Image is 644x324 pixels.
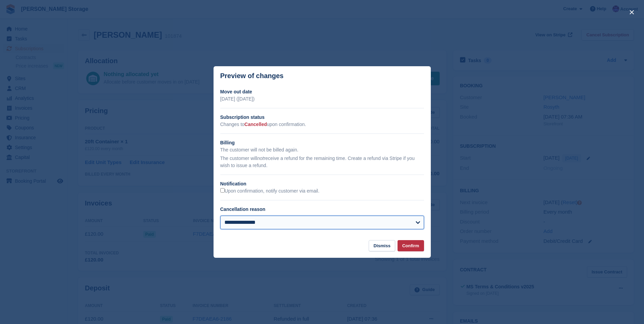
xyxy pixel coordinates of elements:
p: Preview of changes [220,72,284,80]
input: Upon confirmation, notify customer via email. [220,188,225,193]
h2: Notification [220,180,424,187]
p: The customer will receive a refund for the remaining time. Create a refund via Stripe if you wish... [220,155,424,169]
p: The customer will not be billed again. [220,146,424,154]
h2: Subscription status [220,114,424,121]
h2: Billing [220,139,424,146]
button: Confirm [398,240,424,251]
p: [DATE] ([DATE]) [220,95,424,103]
em: not [257,156,263,161]
button: close [626,7,637,18]
button: Dismiss [369,240,395,251]
p: Changes to upon confirmation. [220,121,424,128]
span: Cancelled [244,122,267,127]
h2: Move out date [220,88,424,95]
label: Cancellation reason [220,206,265,212]
label: Upon confirmation, notify customer via email. [220,188,319,194]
